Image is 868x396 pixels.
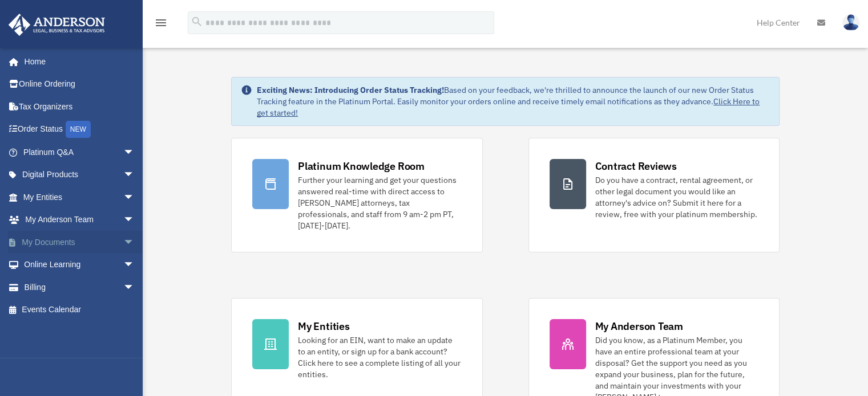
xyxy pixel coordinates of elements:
[5,14,108,36] img: Anderson Advisors Platinum Portal
[257,96,760,118] a: Click Here to get started!
[123,164,146,187] span: arrow_drop_down
[154,16,168,30] i: menu
[8,164,151,186] a: Digital Productsarrow_drop_down
[123,186,146,209] span: arrow_drop_down
[257,84,770,119] div: Based on your feedback, we're thrilled to announce the launch of our new Order Status Tracking fe...
[123,276,146,299] span: arrow_drop_down
[595,159,677,173] div: Contract Reviews
[842,14,859,31] img: User Pic
[191,15,203,28] i: search
[8,276,151,299] a: Billingarrow_drop_down
[8,231,151,254] a: My Documentsarrow_drop_down
[8,186,151,209] a: My Entitiesarrow_drop_down
[528,138,780,252] a: Contract Reviews Do you have a contract, rental agreement, or other legal document you would like...
[154,20,168,30] a: menu
[257,85,444,95] strong: Exciting News: Introducing Order Status Tracking!
[66,121,91,138] div: NEW
[595,319,683,333] div: My Anderson Team
[8,73,151,96] a: Online Ordering
[298,174,461,231] div: Further your learning and get your questions answered real-time with direct access to [PERSON_NAM...
[595,174,758,220] div: Do you have a contract, rental agreement, or other legal document you would like an attorney's ad...
[123,231,146,254] span: arrow_drop_down
[8,254,151,276] a: Online Learningarrow_drop_down
[8,299,151,321] a: Events Calendar
[8,50,146,73] a: Home
[123,141,146,164] span: arrow_drop_down
[8,118,151,141] a: Order StatusNEW
[123,254,146,277] span: arrow_drop_down
[298,319,349,333] div: My Entities
[298,159,425,173] div: Platinum Knowledge Room
[123,209,146,232] span: arrow_drop_down
[8,95,151,118] a: Tax Organizers
[8,209,151,231] a: My Anderson Teamarrow_drop_down
[298,334,461,380] div: Looking for an EIN, want to make an update to an entity, or sign up for a bank account? Click her...
[231,138,482,252] a: Platinum Knowledge Room Further your learning and get your questions answered real-time with dire...
[8,141,151,164] a: Platinum Q&Aarrow_drop_down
